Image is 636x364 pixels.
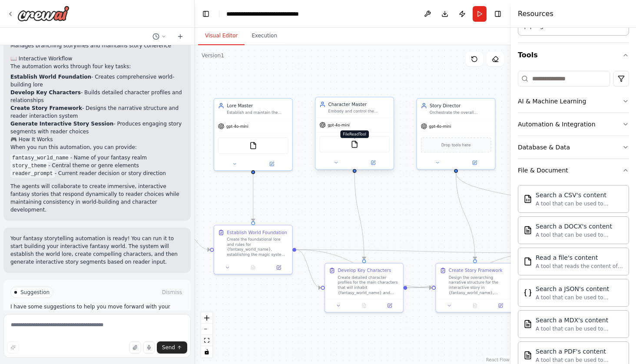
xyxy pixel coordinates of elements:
span: gpt-4o-mini [328,122,350,128]
img: FileReadTool [249,142,257,149]
button: Click to speak your automation idea [143,341,155,354]
button: Execution [245,27,284,45]
button: zoom out [201,324,212,335]
div: Embody and control the personalities, motivations, relationships, and character development of al... [328,109,390,114]
button: Open in side panel [457,159,492,167]
button: zoom in [201,312,212,324]
div: Develop Key CharactersCreate detailed character profiles for the main characters that will inhabi... [325,263,404,313]
code: story_theme [10,162,48,170]
button: fit view [201,335,212,346]
div: Establish World FoundationCreate the foundational lore and rules for {fantasy_world_name}, establ... [214,225,293,275]
p: The automation works through four key tasks: [10,63,184,70]
button: Improve this prompt [7,341,19,354]
strong: Establish World Foundation [10,74,91,80]
button: Send [157,341,187,354]
button: No output available [240,264,267,271]
div: Version 1 [202,52,224,59]
img: FileReadTool [351,140,358,148]
button: Open in side panel [254,160,289,168]
button: Start a new chat [173,31,187,42]
img: Docxsearchtool [523,226,532,235]
div: A tool that can be used to semantic search a query from a CSV's content. [536,200,623,207]
button: Hide left sidebar [200,8,212,20]
code: reader_prompt [10,170,55,178]
button: Visual Editor [198,27,245,45]
button: Switch to previous chat [149,31,170,42]
h2: 🎮 How It Works [10,136,184,143]
strong: Create Story Framework [10,105,82,111]
button: No output available [461,302,488,310]
span: Drop tools here [441,142,470,148]
div: Character Master [328,101,390,108]
p: The agents will collaborate to create immersive, interactive fantasy stories that respond dynamic... [10,182,184,214]
div: Automation & Integration [518,120,596,129]
button: Upload files [129,341,141,354]
span: gpt-4o-mini [429,124,451,129]
strong: Develop Key Characters [10,89,81,96]
li: - Designs the narrative structure and reader interaction system [10,104,184,120]
div: Establish and maintain the consistent rules, mythology, and world-building elements of the Morvor... [227,110,288,115]
div: Establish World Foundation [227,229,287,236]
div: A tool that can be used to semantic search a query from a MDX's content. [536,325,623,332]
div: Develop Key Characters [338,267,391,274]
g: Edge from ba755f4d-f17d-4b25-a675-ea8f3b71621e to 8f6321ae-fb28-4ff4-b35f-82d806769ca5 [453,173,478,259]
div: AI & Machine Learning [518,97,586,106]
span: Send [162,344,175,351]
button: File & Document [518,159,629,182]
button: Automation & Integration [518,113,629,136]
button: Hide right sidebar [492,8,504,20]
g: Edge from triggers to 065d8012-ff5b-4a22-9027-692bb8f4eef3 [183,230,210,253]
div: Search a CSV's content [536,191,623,199]
button: Open in side panel [268,264,290,271]
li: - Current reader decision or story direction [10,169,184,177]
div: React Flow controls [201,312,212,357]
div: Create Story FrameworkDesign the overarching narrative structure for the interactive story in {fa... [435,263,514,313]
div: Database & Data [518,143,570,152]
div: Orchestrate the overall narrative flow and story arc of {fantasy_world_name}, weaving reader prom... [430,110,491,115]
h4: Resources [518,9,553,19]
img: Pdfsearchtool [523,351,532,360]
g: Edge from 7671dc49-edd2-4ee1-bce9-c92d228c8986 to 065d8012-ff5b-4a22-9027-692bb8f4eef3 [250,174,256,222]
div: Create the foundational lore and rules for {fantasy_world_name}, establishing the magic system, k... [227,237,288,257]
button: Open in side panel [490,302,511,310]
div: Lore Master [227,103,288,109]
g: Edge from 065d8012-ff5b-4a22-9027-692bb8f4eef3 to a55df449-191f-4ed2-aed8-11ce8acd1475 [296,247,321,291]
div: A tool that can be used to semantic search a query from a JSON's content. [536,294,623,301]
p: I have some suggestions to help you move forward with your automation. [10,303,184,317]
button: Tools [518,43,629,67]
button: Open in side panel [379,302,401,310]
g: Edge from 065d8012-ff5b-4a22-9027-692bb8f4eef3 to 9efc544f-0e63-4f18-853f-002a80e4353e [296,247,543,256]
img: Filereadtool [523,257,532,266]
div: Read a file's content [536,253,623,262]
div: Story Director [430,103,491,109]
button: AI & Machine Learning [518,90,629,113]
li: - Central theme or genre elements [10,162,184,169]
li: - Name of your fantasy realm [10,154,184,162]
div: File & Document [518,166,568,175]
li: - Produces engaging story segments with reader choices [10,120,184,136]
button: Dismiss [160,288,184,297]
div: Character MasterEmbody and control the personalities, motivations, relationships, and character d... [315,98,394,171]
nav: breadcrumb [226,10,320,18]
li: - Builds detailed character profiles and relationships [10,89,184,104]
img: Logo [17,6,70,21]
img: Jsonsearchtool [523,288,532,297]
g: Edge from ff1ef064-b482-481d-b47e-a321743db842 to a55df449-191f-4ed2-aed8-11ce8acd1475 [351,173,367,259]
img: Csvsearchtool [523,195,532,203]
div: Create detailed character profiles for the main characters that will inhabit {fantasy_world_name}... [338,275,399,295]
div: Story DirectorOrchestrate the overall narrative flow and story arc of {fantasy_world_name}, weavi... [416,98,495,170]
p: When you run this automation, you can provide: [10,143,184,151]
li: - Creates comprehensive world-building lore [10,73,184,89]
button: toggle interactivity [201,346,212,357]
span: gpt-4o-mini [226,124,248,129]
span: Suggestion [20,289,50,296]
div: A tool that reads the content of a file. To use this tool, provide a 'file_path' parameter with t... [536,263,623,270]
div: Search a JSON's content [536,285,623,293]
h2: 📖 Interactive Workflow [10,55,184,63]
div: A tool that can be used to semantic search a query from a PDF's content. [536,357,623,364]
div: A tool that can be used to semantic search a query from a DOCX's content. [536,232,623,238]
button: Open in side panel [355,159,391,167]
li: Manages branching storylines and maintains story coherence [10,42,184,50]
div: Search a PDF's content [536,347,623,356]
button: No output available [351,302,378,310]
